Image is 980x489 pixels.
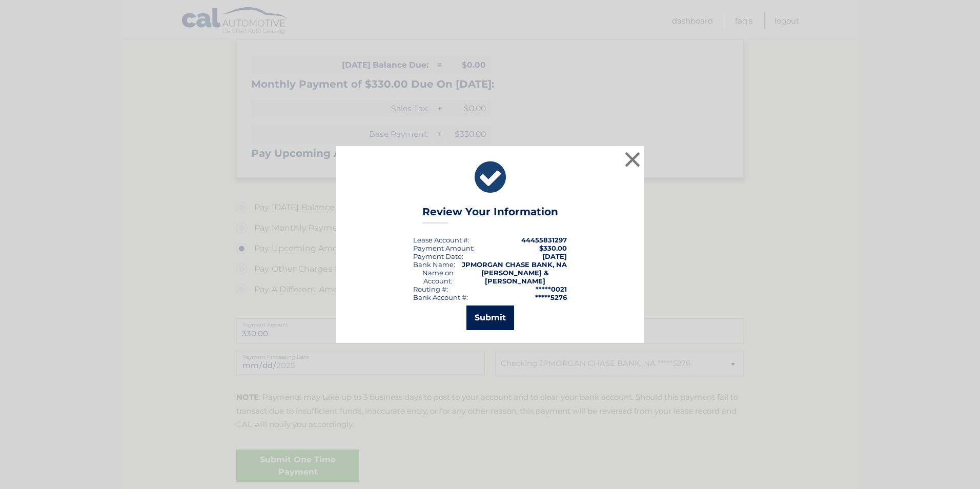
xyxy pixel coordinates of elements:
div: Bank Name: [413,260,455,269]
span: [DATE] [542,252,567,260]
div: Lease Account #: [413,236,469,244]
strong: 44455831297 [521,236,567,244]
button: × [622,149,643,170]
div: : [413,252,463,260]
strong: JPMORGAN CHASE BANK, NA [462,260,567,269]
div: Routing #: [413,285,448,293]
button: Submit [466,305,514,330]
strong: [PERSON_NAME] & [PERSON_NAME] [481,269,548,285]
span: $330.00 [539,244,567,252]
div: Name on Account: [413,269,463,285]
div: Payment Amount: [413,244,475,252]
h3: Review Your Information [422,206,558,223]
div: Bank Account #: [413,293,468,301]
span: Payment Date [413,252,462,260]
